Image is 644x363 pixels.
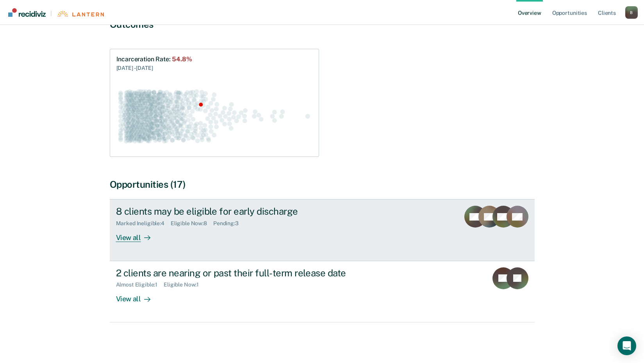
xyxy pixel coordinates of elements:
[116,267,390,279] div: 2 clients are nearing or past their full-term release date
[110,261,535,322] a: 2 clients are nearing or past their full-term release dateAlmost Eligible:1Eligible Now:1View all
[116,281,164,288] div: Almost Eligible : 1
[213,220,245,227] div: Pending : 3
[116,63,192,72] div: [DATE] - [DATE]
[110,179,535,190] div: Opportunities (17)
[172,55,192,63] span: 54.8%
[116,55,192,63] div: Incarceration Rate :
[617,336,636,355] div: Open Intercom Messenger
[46,10,57,17] span: |
[8,8,46,17] img: Recidiviz
[110,49,319,157] a: Incarceration Rate:54.8%[DATE] - [DATE]Swarm plot of all incarceration rates in the state for ALL...
[116,227,160,242] div: View all
[625,6,638,19] button: Profile dropdown button
[625,6,638,19] div: B
[164,281,205,288] div: Eligible Now : 1
[110,199,535,261] a: 8 clients may be eligible for early dischargeMarked Ineligible:4Eligible Now:8Pending:3View all
[57,11,104,17] img: Lantern
[116,220,171,227] div: Marked Ineligible : 4
[171,220,213,227] div: Eligible Now : 8
[116,206,390,217] div: 8 clients may be eligible for early discharge
[116,82,312,150] div: Swarm plot of all incarceration rates in the state for ALL caseloads, highlighting values of 54.8...
[116,288,160,303] div: View all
